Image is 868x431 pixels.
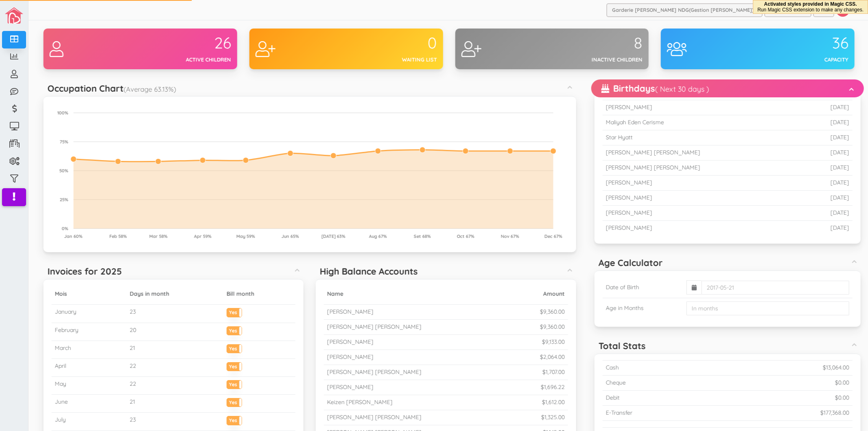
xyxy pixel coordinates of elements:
small: ( Next 30 days ) [654,84,708,94]
td: $177,368.00 [721,406,852,421]
small: $9,360.00 [539,323,564,330]
td: Cash [602,361,721,376]
small: [PERSON_NAME] [326,383,373,391]
td: 22 [126,377,223,395]
td: 23 [126,305,223,323]
div: Waiting list [345,56,436,64]
small: $1,696.22 [540,383,564,391]
div: Activated styles provided in Magic CSS. [757,1,864,13]
td: $0.00 [721,391,852,406]
small: $1,325.00 [540,413,564,421]
td: $13,064.00 [721,361,852,376]
td: [DATE] [802,130,852,145]
tspan: Mar 58% [149,233,167,239]
h5: Mois [54,291,122,297]
div: 0 [345,35,436,52]
div: 36 [757,35,848,52]
td: Cheque [602,376,721,391]
tspan: 75% [59,139,68,145]
td: February [51,323,126,341]
label: Yes [226,416,241,422]
small: $9,133.00 [541,338,564,345]
td: [PERSON_NAME] [602,206,802,221]
small: Keizen [PERSON_NAME] [326,398,392,406]
small: [PERSON_NAME] [PERSON_NAME] [326,323,421,330]
h5: Age Calculator [598,258,662,268]
td: Debit [602,391,721,406]
label: Yes [226,327,241,333]
input: 2017-05-21 [701,281,848,295]
td: April [51,358,126,376]
td: [PERSON_NAME] [602,176,802,191]
tspan: Feb 58% [109,233,126,239]
h5: High Balance Accounts [319,266,417,276]
td: [PERSON_NAME] [PERSON_NAME] [602,161,802,176]
td: 22 [126,358,223,376]
td: [DATE] [802,100,852,115]
small: $1,612.00 [541,398,564,406]
tspan: Oct 67% [456,233,474,239]
tspan: Jun 65% [281,233,298,239]
div: Inactive children [551,56,642,64]
h5: Invoices for 2025 [47,266,121,276]
td: March [51,341,126,358]
td: July [51,413,126,431]
small: $9,360.00 [539,308,564,315]
h5: Name [326,291,506,297]
td: January [51,305,126,323]
div: 26 [140,35,230,52]
label: Yes [226,363,241,369]
td: May [51,377,126,395]
h5: Days in month [129,291,219,297]
td: June [51,395,126,413]
td: [PERSON_NAME] [PERSON_NAME] [602,145,802,161]
tspan: 25% [59,197,68,202]
td: Age in Months [602,298,682,319]
tspan: Aug 67% [368,233,386,239]
div: Active children [140,56,230,64]
tspan: 100% [57,110,68,116]
tspan: 50% [59,168,68,174]
h5: Birthdays [601,84,708,93]
small: [PERSON_NAME] [326,353,373,361]
td: Star Hyatt [602,130,802,145]
td: 21 [126,341,223,358]
h5: Bill month [226,291,291,297]
td: [PERSON_NAME] [602,100,802,115]
td: [DATE] [802,161,852,176]
td: 20 [126,323,223,341]
tspan: Dec 67% [544,233,562,239]
span: Run Magic CSS extension to make any changes. [757,7,864,13]
h5: Occupation Chart [47,84,175,93]
td: [DATE] [802,191,852,206]
tspan: Apr 59% [193,233,211,239]
td: [DATE] [802,221,852,235]
small: [PERSON_NAME] [PERSON_NAME] [326,368,421,376]
label: Yes [226,345,241,351]
label: Yes [226,308,241,314]
td: Date of Birth [602,277,682,298]
td: [PERSON_NAME] [602,191,802,206]
td: 21 [126,395,223,413]
td: [DATE] [802,115,852,130]
td: [DATE] [802,206,852,221]
tspan: Nov 67% [500,233,518,239]
td: [PERSON_NAME] [602,221,802,235]
td: $0.00 [721,376,852,391]
small: [PERSON_NAME] [326,338,373,345]
iframe: chat widget [834,398,860,423]
small: $2,064.00 [539,353,564,361]
h5: Total Stats [598,341,645,351]
td: E-Transfer [602,406,721,421]
small: [PERSON_NAME] [326,308,373,315]
label: Yes [226,398,241,405]
h5: Amount [513,291,564,297]
div: Capacity [757,56,848,64]
div: 8 [551,35,642,52]
td: Maliyah Eden Cerisme [602,115,802,130]
td: 23 [126,413,223,431]
td: [DATE] [802,176,852,191]
td: [DATE] [802,145,852,161]
tspan: 0% [61,226,68,231]
tspan: Jan 60% [63,233,82,239]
